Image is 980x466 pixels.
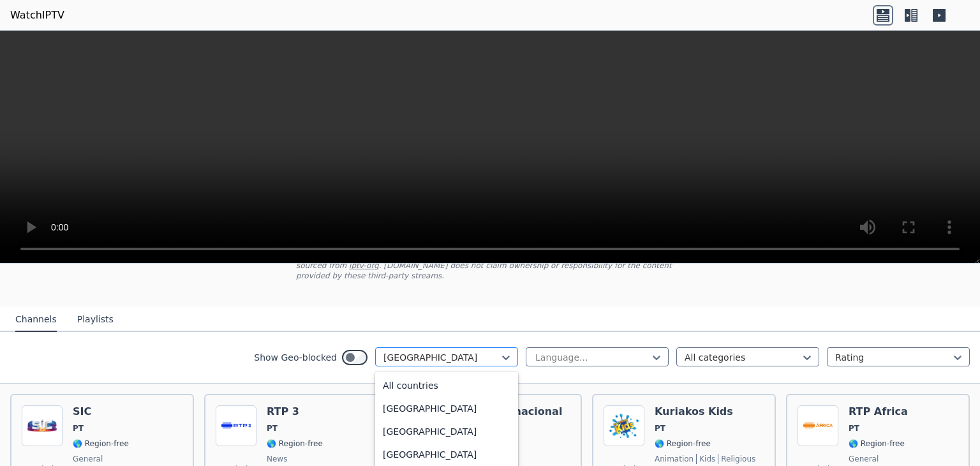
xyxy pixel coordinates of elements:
span: general [849,454,879,464]
span: 🌎 Region-free [73,439,129,449]
span: news [267,454,287,464]
h6: Kuriakos Kids [655,405,755,418]
span: 🌎 Region-free [267,439,323,449]
img: RTP Africa [798,405,838,446]
h6: RTP 3 [267,405,323,418]
div: [GEOGRAPHIC_DATA] [375,443,518,466]
img: Kuriakos Kids [604,405,644,446]
h6: SIC [73,405,129,418]
span: PT [73,423,84,433]
h6: RTP Africa [849,405,908,418]
p: [DOMAIN_NAME] does not host or serve any video content directly. All streams available here are s... [296,250,684,281]
span: PT [655,423,665,433]
img: SIC [22,405,63,446]
button: Playlists [77,308,114,332]
span: religious [718,454,755,464]
span: 🌎 Region-free [849,439,905,449]
img: RTP 3 [216,405,256,446]
a: WatchIPTV [10,8,64,23]
span: general [73,454,103,464]
span: PT [267,423,278,433]
span: 🌎 Region-free [655,439,711,449]
span: animation [655,454,694,464]
a: iptv-org [349,261,379,270]
span: PT [849,423,859,433]
div: [GEOGRAPHIC_DATA] [375,397,518,420]
span: kids [696,454,715,464]
div: [GEOGRAPHIC_DATA] [375,420,518,443]
div: All countries [375,374,518,397]
label: Show Geo-blocked [254,351,337,364]
button: Channels [15,308,57,332]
